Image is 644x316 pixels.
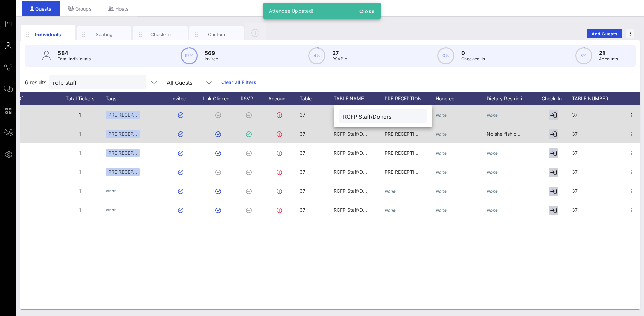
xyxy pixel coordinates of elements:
[205,56,219,63] p: Invited
[54,181,106,200] div: 1
[300,112,305,118] span: 37
[202,31,232,38] div: Custom
[106,111,140,119] div: PRE RECEP…
[33,31,63,38] div: Individuals
[106,207,116,212] i: None
[334,131,375,137] span: RCFP Staff/Donors
[436,112,447,118] i: None
[385,92,436,105] div: PRE RECEPTION
[334,169,375,175] span: RCFP Staff/Donors
[60,1,100,16] div: Groups
[572,188,578,194] span: 37
[436,131,447,137] i: None
[106,188,116,193] i: None
[22,1,60,16] div: Guests
[359,8,375,14] span: Close
[54,92,106,105] div: Total Tickets
[54,162,106,181] div: 1
[54,200,106,220] div: 1
[385,131,422,137] span: PRE RECEPTION
[572,92,623,105] div: TABLE NUMBER
[201,92,238,105] div: Link Clicked
[58,49,91,57] p: 584
[487,151,498,156] i: None
[89,31,119,38] div: Seating
[436,189,447,194] i: None
[54,105,106,124] div: 1
[167,80,192,86] div: All Guests
[334,150,375,156] span: RCFP Staff/Donors
[300,188,305,194] span: 37
[205,49,219,57] p: 569
[572,169,578,175] span: 37
[436,92,487,105] div: Honoree
[106,149,140,157] div: PRE RECEP…
[572,150,578,156] span: 37
[106,168,140,176] div: PRE RECEP…
[599,56,618,63] p: Accounts
[461,56,485,63] p: Checked-In
[487,170,498,175] i: None
[436,170,447,175] i: None
[238,92,262,105] div: RSVP
[54,124,106,143] div: 1
[385,208,396,213] i: None
[163,92,201,105] div: Invited
[269,8,313,14] span: Attendee Updated!
[572,112,578,118] span: 37
[100,1,137,16] div: Hosts
[300,131,305,137] span: 37
[332,56,348,63] p: RSVP`d
[385,189,396,194] i: None
[487,112,498,118] i: None
[300,150,305,156] span: 37
[334,207,375,213] span: RCFP Staff/Donors
[106,130,140,138] div: PRE RECEP…
[163,75,217,89] div: All Guests
[572,131,578,137] span: 37
[300,169,305,175] span: 37
[262,92,300,105] div: Account
[487,189,498,194] i: None
[221,78,256,86] a: Clear all Filters
[591,31,618,36] span: Add Guests
[58,56,91,63] p: Total Individuals
[54,143,106,162] div: 1
[300,207,305,213] span: 37
[356,5,378,17] button: Close
[334,92,385,105] div: TABLE NAME
[587,29,622,38] button: Add Guests
[300,92,334,105] div: Table
[332,49,348,57] p: 27
[436,151,447,156] i: None
[487,208,498,213] i: None
[334,188,375,194] span: RCFP Staff/Donors
[436,208,447,213] i: None
[487,131,546,137] span: No shellfish or pork please
[106,92,163,105] div: Tags
[3,92,54,105] div: Guest Of
[145,31,176,38] div: Check-In
[538,92,572,105] div: Check-In
[487,92,538,105] div: Dietary Restricti…
[25,78,46,86] span: 6 results
[572,207,578,213] span: 37
[385,169,422,175] span: PRE RECEPTION
[385,150,422,156] span: PRE RECEPTION
[461,49,485,57] p: 0
[599,49,618,57] p: 21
